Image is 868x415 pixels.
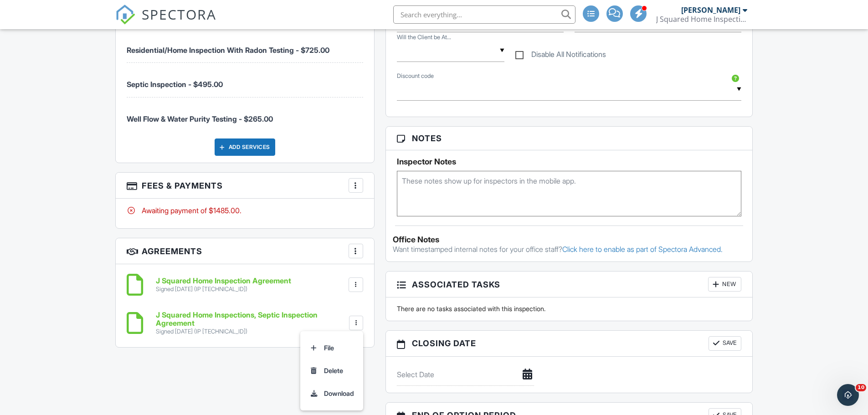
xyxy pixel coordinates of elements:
div: Add Services [215,138,275,156]
a: J Squared Home Inspections, Septic Inspection Agreement Signed [DATE] (IP [TECHNICAL_ID]) [156,311,348,335]
span: Well Flow & Water Purity Testing - $265.00 [127,114,273,123]
button: Save [709,336,741,351]
a: Click here to enable as part of Spectora Advanced. [562,245,723,254]
h3: Fees & Payments [116,173,374,199]
div: Signed [DATE] (IP [TECHNICAL_ID]) [156,328,348,335]
input: Select Date [397,364,534,386]
h6: J Squared Home Inspection Agreement [156,277,291,285]
li: Service: Residential/Home Inspection With Radon Testing [127,29,363,63]
div: Awaiting payment of $1485.00. [127,205,363,215]
li: Service: Well Flow & Water Purity Testing [127,97,363,131]
span: Residential/Home Inspection With Radon Testing - $725.00 [127,46,329,55]
div: J Squared Home Inspections, LLC [656,15,747,24]
h5: Inspector Notes [397,157,742,166]
label: Discount code [397,72,434,80]
a: File [306,337,358,359]
span: 10 [856,384,866,391]
h3: Notes [386,127,753,150]
img: The Best Home Inspection Software - Spectora [115,5,135,25]
div: Signed [DATE] (IP [TECHNICAL_ID]) [156,286,291,293]
span: Closing date [412,337,476,349]
div: New [708,277,741,292]
iframe: Intercom live chat [837,384,859,406]
a: J Squared Home Inspection Agreement Signed [DATE] (IP [TECHNICAL_ID]) [156,277,291,293]
span: Septic Inspection - $495.00 [127,80,223,89]
h6: J Squared Home Inspections, Septic Inspection Agreement [156,311,348,327]
li: Service: Septic Inspection [127,63,363,97]
span: SPECTORA [142,5,216,24]
a: SPECTORA [115,12,216,31]
a: Delete [306,359,358,382]
div: There are no tasks associated with this inspection. [391,304,747,313]
h3: Agreements [116,238,374,264]
span: Associated Tasks [412,278,500,291]
p: Want timestamped internal notes for your office staff? [393,244,746,254]
a: Download [306,382,358,405]
div: [PERSON_NAME] [681,5,740,15]
label: Disable All Notifications [515,50,606,61]
input: Search everything... [393,5,575,24]
label: Will the Client be Attending the Inspection? [397,33,451,41]
div: Office Notes [393,235,746,244]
